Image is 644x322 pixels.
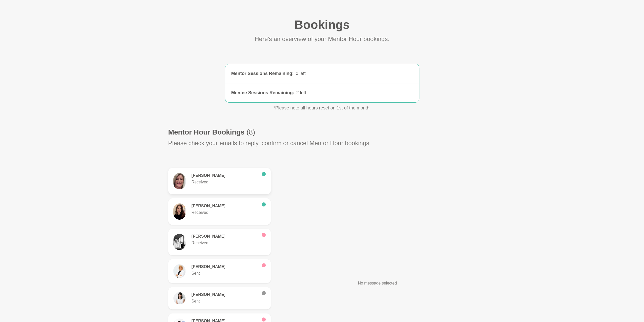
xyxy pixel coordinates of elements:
[201,105,444,111] p: *Please note all hours reset on 1st of the month.
[192,210,258,216] p: Received
[192,240,258,246] p: Received
[246,128,255,136] span: (8)
[255,34,389,44] p: Here's an overview of your Mentor Hour bookings.
[231,89,294,96] div: Mentee Sessions Remaining :
[294,17,350,32] h1: Bookings
[168,128,255,137] h1: Mentor Hour Bookings
[192,264,258,269] h6: [PERSON_NAME]
[192,234,258,239] h6: [PERSON_NAME]
[192,203,258,209] h6: [PERSON_NAME]
[231,70,294,77] div: Mentor Sessions Remaining :
[192,179,258,185] p: Received
[168,139,369,148] p: Please check your emails to reply, confirm or cancel Mentor Hour bookings
[296,89,413,96] div: 2 left
[192,270,258,276] p: Sent
[296,70,413,77] div: 0 left
[192,298,258,304] p: Sent
[358,280,397,286] p: No message selected
[192,292,258,297] h6: [PERSON_NAME]
[192,173,258,178] h6: [PERSON_NAME]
